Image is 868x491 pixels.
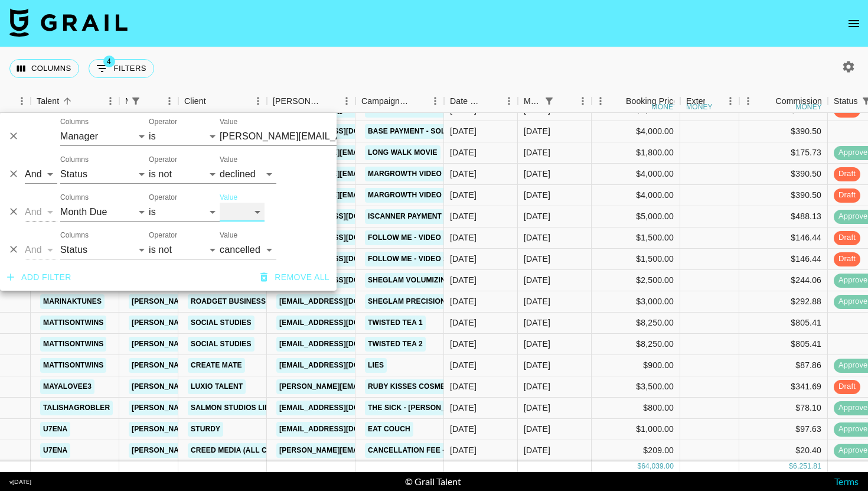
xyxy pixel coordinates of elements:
[592,355,680,376] div: $900.00
[129,443,321,458] a: [PERSON_NAME][EMAIL_ADDRESS][DOMAIN_NAME]
[775,90,822,113] div: Commission
[40,337,106,352] a: mattisontwins
[450,317,477,329] div: 13/08/2025
[405,476,461,487] div: © Grail Talent
[450,359,477,371] div: 11/08/2025
[365,230,450,245] a: follow me - video 1
[188,443,311,458] a: Creed Media (All Campaigns)
[739,249,828,270] div: $146.44
[188,294,332,309] a: Roadget Business [DOMAIN_NAME].
[592,92,609,110] button: Menu
[524,444,550,456] div: Aug '25
[365,252,450,266] a: follow me - video 2
[129,358,321,373] a: [PERSON_NAME][EMAIL_ADDRESS][DOMAIN_NAME]
[276,230,409,245] a: [EMAIL_ADDRESS][DOMAIN_NAME]
[484,93,500,109] button: Sort
[450,147,477,158] div: 20/08/2025
[789,461,793,472] div: $
[13,92,31,110] button: Menu
[722,92,739,110] button: Menu
[541,93,557,109] div: 1 active filter
[365,124,458,139] a: base payment - Solvo
[249,92,267,110] button: Menu
[592,291,680,313] div: $3,000.00
[592,440,680,461] div: $209.00
[37,90,59,113] div: Talent
[626,90,678,113] div: Booking Price
[842,12,866,35] button: open drawer
[739,185,828,206] div: $390.50
[365,209,445,224] a: iScanner payment
[739,313,828,334] div: $805.41
[739,164,828,185] div: $390.50
[276,209,409,224] a: [EMAIL_ADDRESS][DOMAIN_NAME]
[5,127,22,145] button: Delete
[276,422,409,437] a: [EMAIL_ADDRESS][DOMAIN_NAME]
[592,121,680,142] div: $4,000.00
[450,423,477,435] div: 12/08/2025
[518,90,592,113] div: Month Due
[793,461,821,472] div: 6,251.81
[739,355,828,376] div: $87.86
[524,317,550,329] div: Aug '25
[129,401,321,415] a: [PERSON_NAME][EMAIL_ADDRESS][DOMAIN_NAME]
[450,402,477,414] div: 11/08/2025
[276,379,469,394] a: [PERSON_NAME][EMAIL_ADDRESS][DOMAIN_NAME]
[592,206,680,227] div: $5,000.00
[739,227,828,249] div: $146.44
[739,440,828,461] div: $20.40
[256,266,334,288] button: Remove all
[592,227,680,249] div: $1,500.00
[739,334,828,355] div: $805.41
[40,294,105,309] a: marinaktunes
[524,274,550,286] div: Aug '25
[739,376,828,398] div: $341.69
[592,419,680,440] div: $1,000.00
[25,203,57,222] select: Logic operator
[178,90,267,113] div: Client
[60,117,89,127] label: Columns
[365,443,515,458] a: Cancellation fee - we never dated
[276,358,409,373] a: [EMAIL_ADDRESS][DOMAIN_NAME]
[40,443,70,458] a: u7ena
[144,93,161,109] button: Sort
[60,230,89,240] label: Columns
[500,92,518,110] button: Menu
[739,142,828,164] div: $175.73
[524,125,550,137] div: Aug '25
[5,203,22,220] button: Delete
[541,93,557,109] button: Show filters
[102,92,119,110] button: Menu
[592,270,680,291] div: $2,500.00
[592,142,680,164] div: $1,800.00
[609,93,626,109] button: Sort
[161,92,178,110] button: Menu
[739,121,828,142] div: $390.50
[188,316,254,330] a: Social Studies
[365,422,413,437] a: eat couch
[149,155,177,165] label: Operator
[89,59,154,78] button: Show filters
[834,168,860,180] span: draft
[361,90,410,113] div: Campaign (Type)
[149,117,177,127] label: Operator
[25,165,57,184] select: Logic operator
[524,359,550,371] div: Aug '25
[834,476,859,487] a: Terms
[365,379,494,394] a: Ruby Kisses Cosmetics promo
[365,401,472,415] a: the sick - [PERSON_NAME]
[524,423,550,435] div: Aug '25
[592,334,680,355] div: $8,250.00
[149,193,177,203] label: Operator
[188,337,254,352] a: Social Studies
[365,316,426,330] a: twisted tea 1
[40,422,70,437] a: u7ena
[524,189,550,201] div: Aug '25
[795,103,822,110] div: money
[450,168,477,180] div: 01/08/2025
[276,252,409,266] a: [EMAIL_ADDRESS][DOMAIN_NAME]
[59,93,76,109] button: Sort
[524,168,550,180] div: Aug '25
[188,358,245,373] a: Create Mate
[739,270,828,291] div: $244.06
